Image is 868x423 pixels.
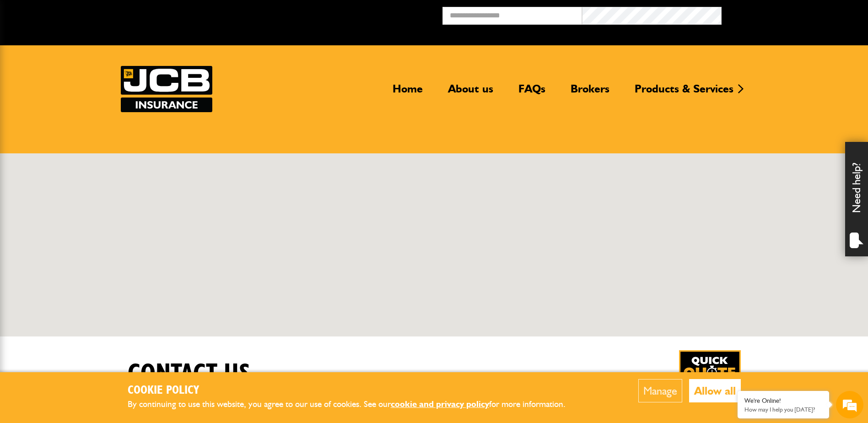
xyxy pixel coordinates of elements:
h2: Cookie Policy [128,384,581,398]
button: Manage [638,379,682,402]
div: Need help? [845,142,868,256]
h1: Contact us [128,358,250,389]
a: cookie and privacy policy [391,399,489,409]
div: We're Online! [744,397,822,405]
p: How may I help you today? [744,406,822,413]
a: Products & Services [628,82,740,103]
a: FAQs [512,82,552,103]
a: About us [441,82,500,103]
img: JCB Insurance Services logo [121,66,212,112]
button: Allow all [689,379,741,402]
a: Get your insurance quote in just 2-minutes [679,350,741,412]
a: JCB Insurance Services [121,66,212,112]
p: By continuing to use this website, you agree to our use of cookies. See our for more information. [128,397,581,412]
a: Home [386,82,430,103]
img: Quick Quote [679,350,741,412]
a: Brokers [564,82,616,103]
button: Broker Login [722,7,861,21]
